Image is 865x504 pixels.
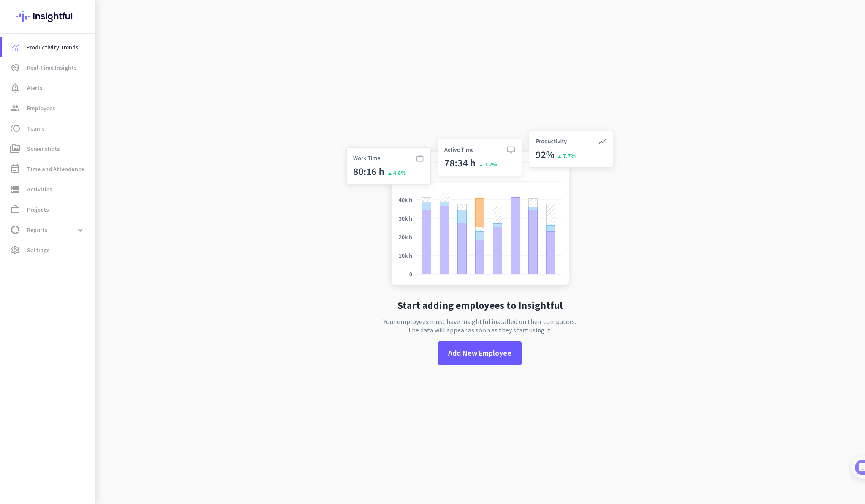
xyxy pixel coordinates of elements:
[2,159,95,179] a: event_noteTime and Attendance
[27,164,84,174] span: Time and Attendance
[10,164,20,174] i: event_note
[2,37,95,57] a: menu-itemProductivity Trends
[12,44,19,51] img: menu-item
[27,184,52,194] span: Activities
[27,63,77,73] span: Real-Time Insights
[27,245,50,255] span: Settings
[10,204,20,215] i: work_outline
[27,123,45,133] span: Teams
[2,220,95,240] a: data_usageReportsexpand_more
[73,222,88,237] button: expand_more
[27,83,43,93] span: Alerts
[2,179,95,199] a: storageActivities
[10,63,20,73] i: av_timer
[26,42,79,52] span: Productivity Trends
[448,348,511,359] span: Add New Employee
[10,144,20,154] i: perm_media
[10,103,20,113] i: group
[10,225,20,235] i: data_usage
[2,98,95,118] a: groupEmployees
[10,245,20,255] i: settings
[340,125,620,294] img: no-search-results
[27,103,55,113] span: Employees
[2,78,95,98] a: notification_importantAlerts
[2,199,95,220] a: work_outlineProjects
[397,300,563,311] h2: Start adding employees to Insightful
[2,57,95,78] a: av_timerReal-Time Insights
[10,83,20,93] i: notification_important
[2,118,95,139] a: tollTeams
[384,317,576,334] p: Your employees must have Insightful installed on their computers. The data will appear as soon as...
[438,341,522,365] button: Add New Employee
[2,240,95,260] a: settingsSettings
[10,184,20,194] i: storage
[10,123,20,133] i: toll
[2,139,95,159] a: perm_mediaScreenshots
[27,225,48,235] span: Reports
[27,144,60,154] span: Screenshots
[27,204,49,215] span: Projects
